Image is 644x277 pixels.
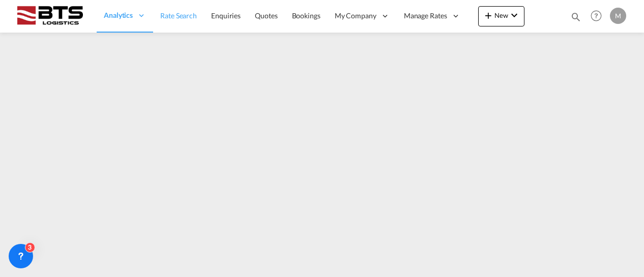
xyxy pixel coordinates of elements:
span: Manage Rates [404,11,447,21]
span: Analytics [104,10,133,20]
span: Bookings [292,11,320,20]
div: M [610,8,626,24]
md-icon: icon-chevron-down [508,9,520,21]
span: New [482,11,520,19]
span: Quotes [255,11,277,20]
div: icon-magnify [570,11,581,26]
img: cdcc71d0be7811ed9adfbf939d2aa0e8.png [15,5,84,27]
span: Help [588,7,605,24]
span: My Company [335,11,376,21]
div: Help [588,7,610,25]
button: icon-plus 400-fgNewicon-chevron-down [478,6,524,26]
span: Enquiries [211,11,241,20]
md-icon: icon-plus 400-fg [482,9,494,21]
md-icon: icon-magnify [570,11,581,22]
span: Rate Search [160,11,197,20]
